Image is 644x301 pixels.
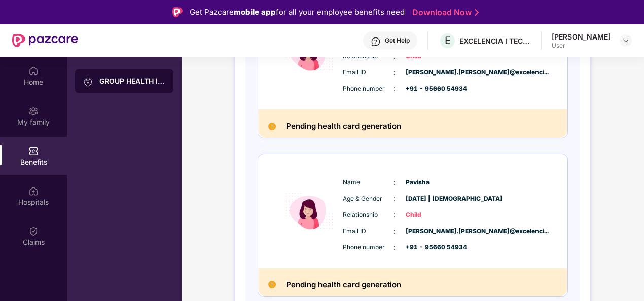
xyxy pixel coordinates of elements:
[268,281,276,288] img: Pending
[393,242,396,253] span: :
[385,36,410,45] div: Get Help
[343,178,393,187] span: Name
[393,177,396,188] span: :
[393,209,396,220] span: :
[286,120,401,133] h2: Pending health card generation
[406,178,456,187] span: Pavisha
[393,193,396,204] span: :
[234,7,276,17] strong: mobile app
[406,243,456,252] span: +91 - 95660 54934
[343,194,393,204] span: Age & Gender
[28,66,39,76] img: svg+xml;base64,PHN2ZyBpZD0iSG9tZSIgeG1sbnM9Imh0dHA6Ly93d3cudzMub3JnLzIwMDAvc3ZnIiB3aWR0aD0iMjAiIG...
[83,77,93,87] img: svg+xml;base64,PHN2ZyB3aWR0aD0iMjAiIGhlaWdodD0iMjAiIHZpZXdCb3g9IjAgMCAyMCAyMCIgZmlsbD0ibm9uZSIgeG...
[393,225,396,237] span: :
[622,36,630,45] img: svg+xml;base64,PHN2ZyBpZD0iRHJvcGRvd24tMzJ4MzIiIHhtbG5zPSJodHRwOi8vd3d3LnczLm9yZy8yMDAwL3N2ZyIgd2...
[28,106,39,116] img: svg+xml;base64,PHN2ZyB3aWR0aD0iMjAiIGhlaWdodD0iMjAiIHZpZXdCb3g9IjAgMCAyMCAyMCIgZmlsbD0ibm9uZSIgeG...
[406,84,456,94] span: +91 - 95660 54934
[412,7,476,18] a: Download Now
[12,34,78,47] img: New Pazcare Logo
[28,146,39,156] img: svg+xml;base64,PHN2ZyBpZD0iQmVuZWZpdHMiIHhtbG5zPSJodHRwOi8vd3d3LnczLm9yZy8yMDAwL3N2ZyIgd2lkdGg9Ij...
[552,42,611,50] div: User
[99,76,165,86] div: GROUP HEALTH INSURANCE
[406,227,456,236] span: [PERSON_NAME].[PERSON_NAME]@excelenci...
[28,226,39,236] img: svg+xml;base64,PHN2ZyBpZD0iQ2xhaW0iIHhtbG5zPSJodHRwOi8vd3d3LnczLm9yZy8yMDAwL3N2ZyIgd2lkdGg9IjIwIi...
[406,194,456,204] span: [DATE] | [DEMOGRAPHIC_DATA]
[172,7,183,17] img: Logo
[190,6,405,18] div: Get Pazcare for all your employee benefits need
[268,123,276,130] img: Pending
[343,68,393,78] span: Email ID
[343,210,393,220] span: Relationship
[445,34,451,47] span: E
[475,7,479,18] img: Stroke
[343,243,393,252] span: Phone number
[28,186,39,196] img: svg+xml;base64,PHN2ZyBpZD0iSG9zcGl0YWxzIiB4bWxucz0iaHR0cDovL3d3dy53My5vcmcvMjAwMC9zdmciIHdpZHRoPS...
[393,83,396,94] span: :
[343,227,393,236] span: Email ID
[406,210,456,220] span: Child
[279,169,340,253] img: icon
[371,36,381,47] img: svg+xml;base64,PHN2ZyBpZD0iSGVscC0zMngzMiIgeG1sbnM9Imh0dHA6Ly93d3cudzMub3JnLzIwMDAvc3ZnIiB3aWR0aD...
[459,36,530,46] div: EXCELENCIA I TECH CONSULTING PRIVATE LIMITED
[552,32,611,42] div: [PERSON_NAME]
[393,67,396,78] span: :
[406,68,456,78] span: [PERSON_NAME].[PERSON_NAME]@excelenci...
[286,278,401,291] h2: Pending health card generation
[343,84,393,94] span: Phone number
